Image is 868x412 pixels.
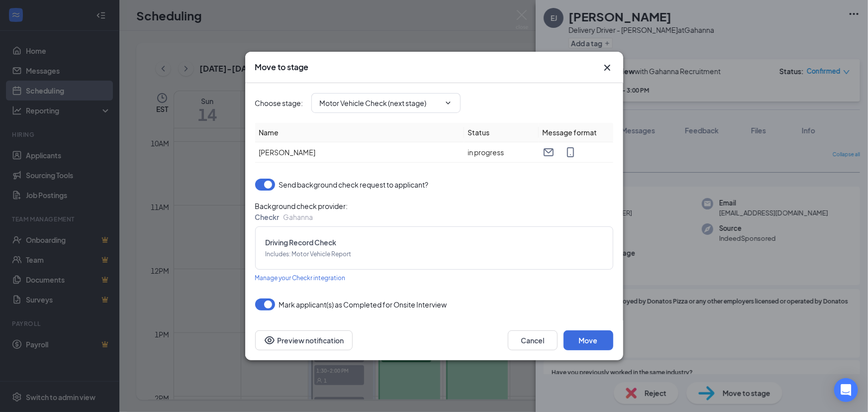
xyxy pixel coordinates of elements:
a: Manage your Checkr integration [255,272,346,283]
span: Gahanna [284,212,313,221]
svg: MobileSms [565,146,577,158]
td: in progress [464,142,539,163]
span: Choose stage : [255,98,303,108]
span: Manage your Checkr integration [255,274,346,282]
span: Driving Record Check [266,237,603,248]
button: Preview notificationEye [255,330,353,350]
button: Close [601,62,613,74]
th: Status [464,123,539,142]
svg: Eye [264,334,276,346]
th: Name [255,123,464,142]
span: [PERSON_NAME] [259,148,316,157]
button: Move [564,330,613,350]
div: Open Intercom Messenger [834,378,858,402]
svg: Cross [601,62,613,74]
span: Checkr [255,212,280,221]
span: Send background check request to applicant? [279,179,429,191]
th: Message format [539,123,613,142]
span: Background check provider : [255,201,613,211]
span: Includes : Motor Vehicle Report [266,250,603,259]
svg: Email [543,146,555,158]
h3: Move to stage [255,62,309,73]
button: Cancel [508,330,558,350]
span: Mark applicant(s) as Completed for Onsite Interview [279,299,447,310]
svg: ChevronDown [444,99,452,107]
